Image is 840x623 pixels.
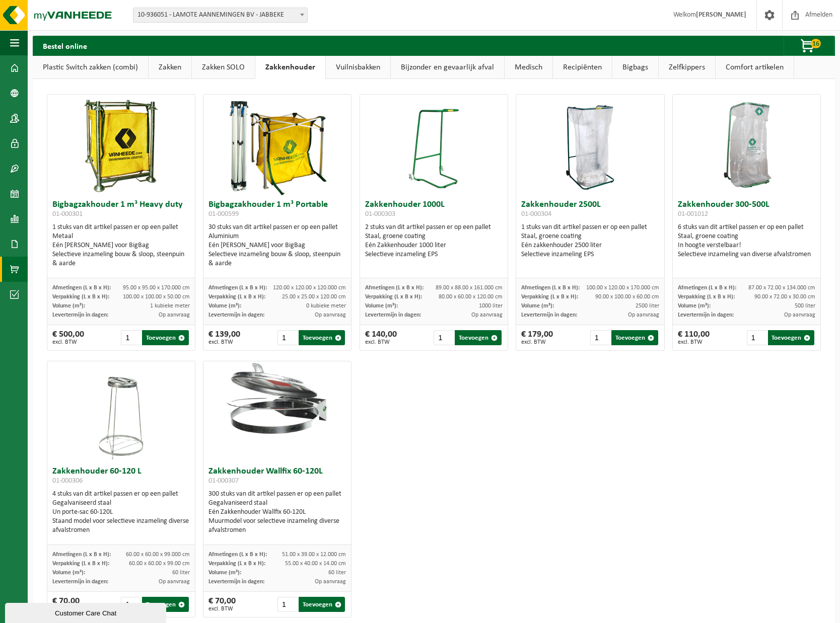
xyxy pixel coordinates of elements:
[159,312,190,318] span: Op aanvraag
[553,56,612,79] a: Recipiënten
[659,56,715,79] a: Zelfkippers
[595,294,659,300] span: 90.00 x 100.00 x 60.00 cm
[612,56,658,79] a: Bigbags
[521,294,578,300] span: Verpakking (L x B x H):
[365,294,422,300] span: Verpakking (L x B x H):
[208,606,236,612] span: excl. BTW
[203,361,351,435] img: 01-000307
[208,303,241,309] span: Volume (m³):
[52,499,190,508] div: Gegalvaniseerd staal
[365,303,398,309] span: Volume (m³):
[208,477,239,485] span: 01-000307
[811,39,821,48] span: 16
[795,303,815,309] span: 500 liter
[33,36,97,55] h2: Bestel online
[678,312,734,318] span: Levertermijn in dagen:
[52,232,190,241] div: Metaal
[628,312,659,318] span: Op aanvraag
[365,223,503,259] div: 2 stuks van dit artikel passen er op een pallet
[434,330,454,345] input: 1
[255,56,325,79] a: Zakkenhouder
[208,490,346,535] div: 300 stuks van dit artikel passen er op een pallet
[277,330,298,345] input: 1
[282,552,346,558] span: 51.00 x 39.00 x 12.000 cm
[285,561,346,567] span: 55.00 x 40.00 x 14.00 cm
[33,56,148,79] a: Plastic Switch zakken (combi)
[52,561,109,567] span: Verpakking (L x B x H):
[479,303,503,309] span: 1000 liter
[521,330,553,345] div: € 179,00
[678,330,710,345] div: € 110,00
[748,285,815,291] span: 87.00 x 72.00 x 134.000 cm
[52,330,84,345] div: € 500,00
[142,597,189,612] button: Toevoegen
[52,250,190,268] div: Selectieve inzameling bouw & sloop, steenpuin & aarde
[208,561,265,567] span: Verpakking (L x B x H):
[521,210,551,218] span: 01-000304
[52,312,108,318] span: Levertermijn in dagen:
[471,312,503,318] span: Op aanvraag
[192,56,255,79] a: Zakken SOLO
[52,477,83,485] span: 01-000306
[696,11,746,19] strong: [PERSON_NAME]
[439,294,503,300] span: 80.00 x 60.00 x 120.00 cm
[126,552,190,558] span: 60.00 x 60.00 x 99.000 cm
[299,330,345,345] button: Toevoegen
[208,312,264,318] span: Levertermijn in dagen:
[52,200,190,220] h3: Bigbagzakhouder 1 m³ Heavy duty
[149,56,191,79] a: Zakken
[365,241,503,250] div: Eén Zakkenhouder 1000 liter
[208,250,346,268] div: Selectieve inzameling bouw & sloop, steenpuin & aarde
[208,499,346,508] div: Gegalvaniseerd staal
[521,200,659,220] h3: Zakkenhouder 2500L
[96,361,146,462] img: 01-000306
[208,223,346,268] div: 30 stuks van dit artikel passen er op een pallet
[521,285,580,291] span: Afmetingen (L x B x H):
[716,56,794,79] a: Comfort artikelen
[299,597,345,612] button: Toevoegen
[678,294,735,300] span: Verpakking (L x B x H):
[208,570,241,576] span: Volume (m³):
[521,223,659,259] div: 1 stuks van dit artikel passen er op een pallet
[678,303,711,309] span: Volume (m³):
[208,285,267,291] span: Afmetingen (L x B x H):
[208,200,346,220] h3: Bigbagzakhouder 1 m³ Portable
[208,517,346,535] div: Muurmodel voor selectieve inzameling diverse afvalstromen
[71,95,171,195] img: 01-000301
[52,241,190,250] div: Eén [PERSON_NAME] voor BigBag
[436,285,503,291] span: 89.00 x 88.00 x 161.000 cm
[678,200,815,220] h3: Zakkenhouder 300-500L
[52,285,111,291] span: Afmetingen (L x B x H):
[159,579,190,585] span: Op aanvraag
[52,508,190,517] div: Un porte-sac 60-120L
[282,294,346,300] span: 25.00 x 25.00 x 120.00 cm
[306,303,346,309] span: 0 kubieke meter
[133,8,308,23] span: 10-936051 - LAMOTE AANNEMINGEN BV - JABBEKE
[52,517,190,535] div: Staand model voor selectieve inzameling diverse afvalstromen
[365,200,503,220] h3: Zakkenhouder 1000L
[208,508,346,517] div: Eén Zakkenhouder Wallfix 60-120L
[208,330,240,345] div: € 139,00
[227,95,328,195] img: 01-000599
[678,241,815,250] div: In hoogte verstelbaar!
[586,285,659,291] span: 100.00 x 120.00 x 170.000 cm
[590,330,610,345] input: 1
[365,312,421,318] span: Levertermijn in dagen:
[678,210,708,218] span: 01-001012
[678,339,710,345] span: excl. BTW
[328,570,346,576] span: 60 liter
[52,467,190,487] h3: Zakkenhouder 60-120 L
[565,95,615,195] img: 01-000304
[391,56,504,79] a: Bijzonder en gevaarlijk afval
[455,330,502,345] button: Toevoegen
[754,294,815,300] span: 90.00 x 72.00 x 30.00 cm
[208,597,236,612] div: € 70,00
[150,303,190,309] span: 1 kubieke meter
[326,56,390,79] a: Vuilnisbakken
[208,241,346,250] div: Eén [PERSON_NAME] voor BigBag
[208,232,346,241] div: Aluminium
[521,250,659,259] div: Selectieve inzameling EPS
[52,597,80,612] div: € 70,00
[208,294,265,300] span: Verpakking (L x B x H):
[121,597,141,612] input: 1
